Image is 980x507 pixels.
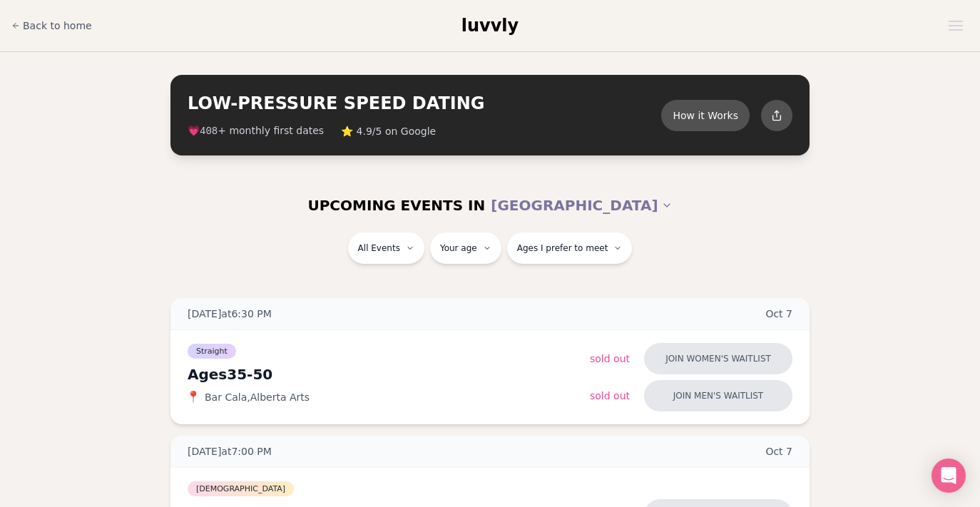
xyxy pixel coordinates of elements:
[430,232,501,264] button: Your age
[590,390,630,401] span: Sold Out
[765,307,792,321] span: Oct 7
[188,391,199,403] span: 📍
[188,481,294,496] span: [DEMOGRAPHIC_DATA]
[507,232,633,264] button: Ages I prefer to meet
[307,195,485,215] span: UPCOMING EVENTS IN
[341,124,436,138] span: ⭐ 4.9/5 on Google
[461,16,519,36] span: luvvly
[188,444,272,459] span: [DATE] at 7:00 PM
[517,242,608,254] span: Ages I prefer to meet
[205,390,310,404] span: Bar Cala , Alberta Arts
[358,242,400,254] span: All Events
[23,19,92,33] span: Back to home
[11,11,92,40] a: Back to home
[943,15,969,36] button: Open menu
[590,353,630,364] span: Sold Out
[765,444,792,459] span: Oct 7
[644,343,792,374] button: Join women's waitlist
[188,123,324,138] span: 💗 + monthly first dates
[931,459,966,493] div: Open Intercom Messenger
[491,190,672,221] button: [GEOGRAPHIC_DATA]
[644,380,792,411] button: Join men's waitlist
[440,242,477,254] span: Your age
[200,126,218,137] span: 408
[348,232,424,264] button: All Events
[661,100,750,131] button: How it Works
[188,344,236,359] span: Straight
[188,307,272,321] span: [DATE] at 6:30 PM
[188,92,661,115] h2: LOW-PRESSURE SPEED DATING
[188,364,590,384] div: Ages 35-50
[461,14,519,37] a: luvvly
